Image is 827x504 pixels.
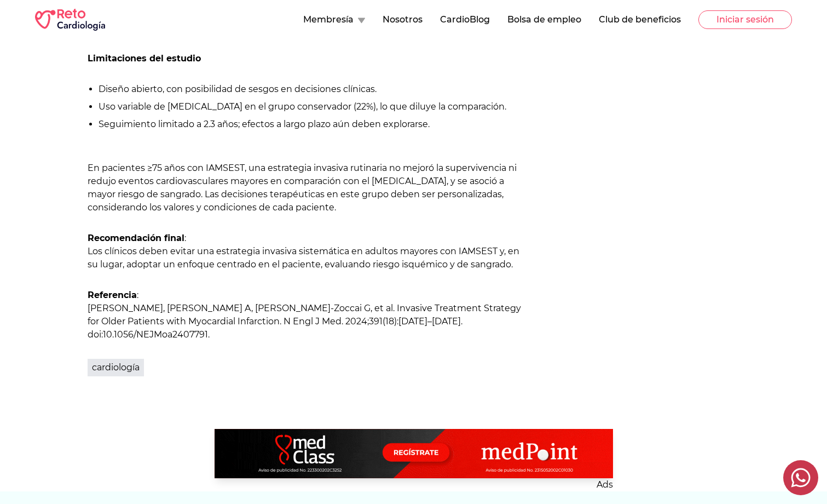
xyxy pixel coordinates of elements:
[215,429,613,478] img: Ad - web | blog-post | banner | silanes medclass | 2025-09-11 | 1
[88,233,184,243] strong: Recomendación final
[88,289,522,341] p: : [PERSON_NAME], [PERSON_NAME] A, [PERSON_NAME]-Zoccai G, et al. Invasive Treatment Strategy for ...
[440,13,490,26] button: CardioBlog
[99,100,522,113] li: Uso variable de [MEDICAL_DATA] en el grupo conservador (22%), lo que diluye la comparación.
[88,359,144,376] a: cardiología
[88,290,137,300] strong: Referencia
[99,83,522,96] li: Diseño abierto, con posibilidad de sesgos en decisiones clínicas.
[698,10,792,29] button: Iniciar sesión
[303,13,365,26] button: Membresía
[599,13,681,26] button: Club de beneficios
[35,9,105,31] img: RETO Cardio Logo
[215,478,613,491] p: Ads
[383,13,423,26] button: Nosotros
[99,118,522,131] li: Seguimiento limitado a 2.3 años; efectos a largo plazo aún deben explorarse.
[507,13,581,26] button: Bolsa de empleo
[88,148,522,214] p: En pacientes ≥75 años con IAMSEST, una estrategia invasiva rutinaria no mejoró la supervivencia n...
[88,232,522,271] p: : Los clínicos deben evitar una estrategia invasiva sistemática en adultos mayores con IAMSEST y,...
[88,53,201,64] strong: Limitaciones del estudio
